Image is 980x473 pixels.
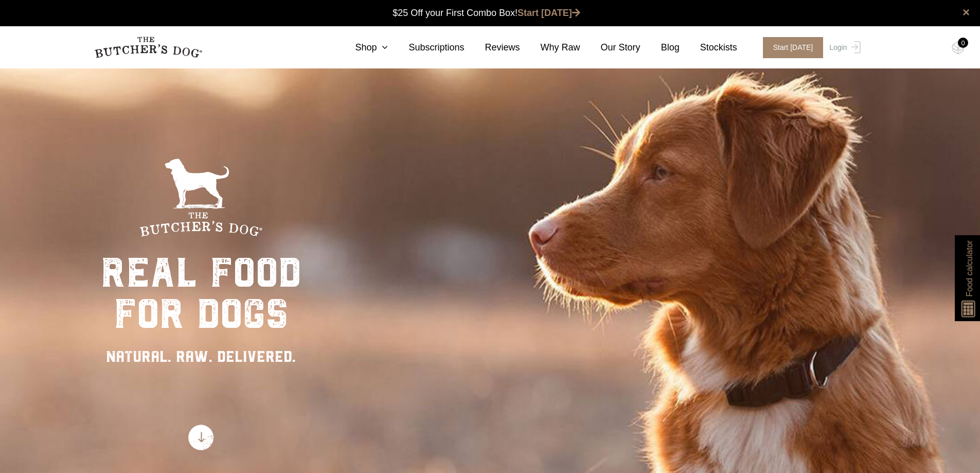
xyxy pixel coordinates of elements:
[680,41,737,55] a: Stockists
[753,37,827,58] a: Start [DATE]
[952,41,965,55] img: TBD_Cart-Empty.png
[640,41,680,55] a: Blog
[958,38,968,48] div: 0
[763,37,824,58] span: Start [DATE]
[334,41,388,55] a: Shop
[520,41,580,55] a: Why Raw
[963,240,975,296] span: Food calculator
[101,252,301,335] div: real food for dogs
[580,41,640,55] a: Our Story
[388,41,464,55] a: Subscriptions
[963,6,970,19] a: close
[827,37,860,58] a: Login
[518,8,580,18] a: Start [DATE]
[101,345,301,368] div: NATURAL. RAW. DELIVERED.
[465,41,520,55] a: Reviews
